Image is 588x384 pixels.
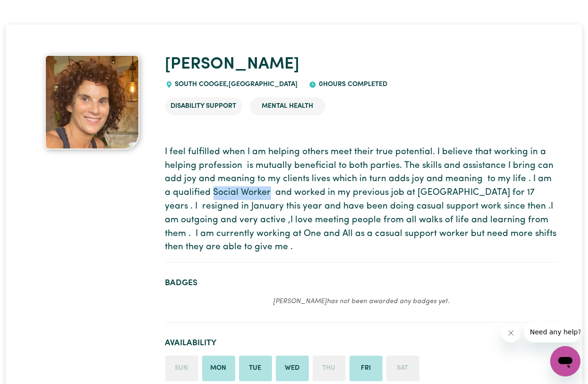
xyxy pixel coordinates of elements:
[165,338,558,348] h2: Availability
[6,7,57,14] span: Need any help?
[349,356,383,381] li: Available on Friday
[386,356,419,381] li: Unavailable on Saturday
[202,356,235,381] li: Available on Monday
[276,356,309,381] li: Available on Wednesday
[239,356,272,381] li: Available on Tuesday
[165,278,558,288] h2: Badges
[524,322,580,342] iframe: Message from company
[316,81,387,88] span: 0 hours completed
[165,356,198,381] li: Unavailable on Sunday
[313,356,346,381] li: Unavailable on Thursday
[173,81,298,88] span: SOUTH COOGEE , [GEOGRAPHIC_DATA]
[165,56,300,73] a: [PERSON_NAME]
[250,97,325,115] li: Mental Health
[550,346,580,376] iframe: Button to launch messaging window
[502,323,520,342] iframe: Close message
[165,146,558,254] p: I feel fulfilled when I am helping others meet their true potential. I believe that working in a ...
[45,55,139,149] img: Belinda
[31,55,154,149] a: Belinda's profile picture'
[273,298,450,305] em: [PERSON_NAME] has not been awarded any badges yet.
[165,97,242,115] li: Disability Support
